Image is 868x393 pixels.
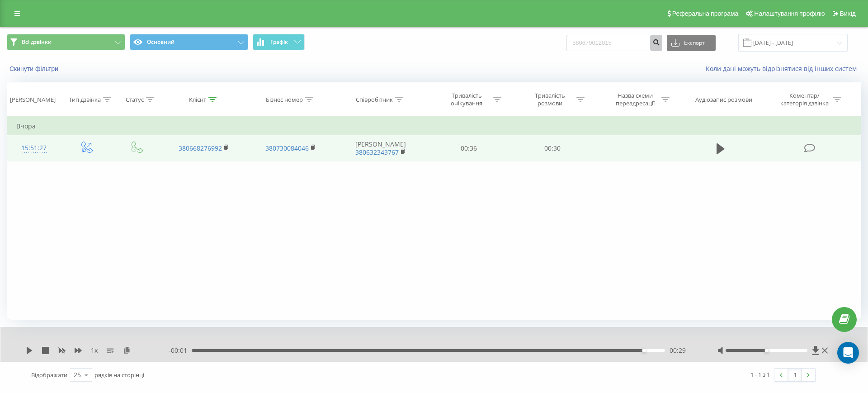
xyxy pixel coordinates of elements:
[334,135,427,161] td: [PERSON_NAME]
[22,38,52,46] span: Всі дзвінки
[94,371,144,379] span: рядків на сторінці
[31,371,67,379] span: Відображати
[510,135,594,161] td: 00:30
[356,96,393,104] div: Співробітник
[169,346,192,355] span: - 00:01
[126,96,144,104] div: Статус
[427,135,510,161] td: 00:36
[355,148,399,156] a: 380632343767
[778,92,831,107] div: Коментар/категорія дзвінка
[695,96,752,104] div: Аудіозапис розмови
[74,370,81,379] div: 25
[566,35,662,51] input: Пошук за номером
[7,34,125,50] button: Всі дзвінки
[270,39,288,45] span: Графік
[10,96,56,104] div: [PERSON_NAME]
[754,10,825,17] span: Налаштування профілю
[764,349,768,352] div: Accessibility label
[840,10,856,17] span: Вихід
[526,92,574,107] div: Тривалість розмови
[706,64,861,73] a: Коли дані можуть відрізнятися вiд інших систем
[667,35,716,51] button: Експорт
[672,10,739,17] span: Реферальна програма
[642,349,646,352] div: Accessibility label
[189,96,206,104] div: Клієнт
[7,117,861,135] td: Вчора
[750,370,770,379] div: 1 - 1 з 1
[69,96,101,104] div: Тип дзвінка
[670,346,686,355] span: 00:29
[253,34,305,50] button: Графік
[788,369,802,381] a: 1
[837,342,859,364] div: Open Intercom Messenger
[443,92,491,107] div: Тривалість очікування
[265,144,309,152] a: 380730084046
[179,144,222,152] a: 380668276992
[266,96,303,104] div: Бізнес номер
[130,34,248,50] button: Основний
[7,65,63,73] button: Скинути фільтри
[611,92,659,107] div: Назва схеми переадресації
[16,139,52,157] div: 15:51:27
[91,346,98,355] span: 1 x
